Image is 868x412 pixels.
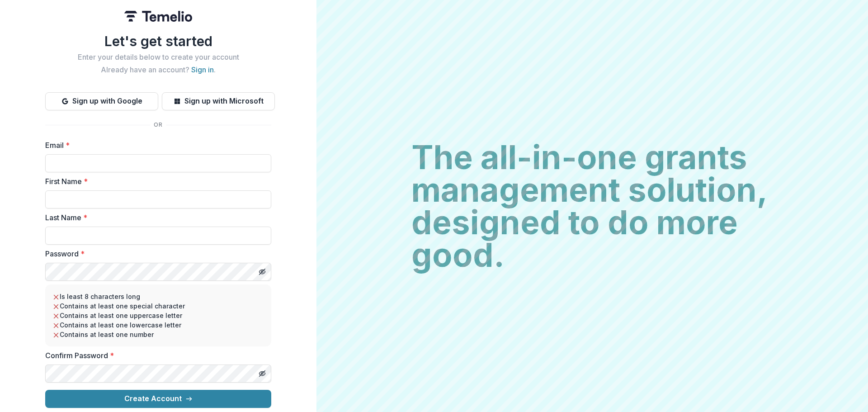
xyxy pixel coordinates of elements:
button: Create Account [45,390,271,408]
h2: Enter your details below to create your account [45,53,271,62]
button: Toggle password visibility [255,366,269,381]
li: Contains at least one special character [52,301,264,311]
li: Contains at least one number [52,330,264,339]
li: Contains at least one uppercase letter [52,311,264,320]
h2: Already have an account? . [45,66,271,74]
label: Confirm Password [45,350,266,361]
button: Sign up with Microsoft [162,92,275,110]
img: Temelio [124,11,192,22]
li: Contains at least one lowercase letter [52,320,264,330]
button: Toggle password visibility [255,265,269,279]
a: Sign in [191,65,214,74]
label: Last Name [45,212,266,223]
label: Password [45,248,266,259]
button: Sign up with Google [45,92,158,110]
label: Email [45,140,266,151]
label: First Name [45,176,266,187]
h1: Let's get started [45,33,271,49]
li: Is least 8 characters long [52,292,264,301]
